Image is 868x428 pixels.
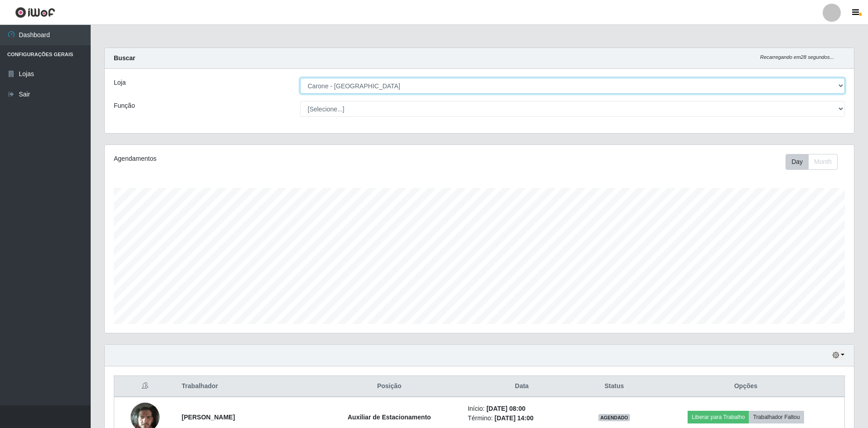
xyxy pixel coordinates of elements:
[760,54,834,60] i: Recarregando em 28 segundos...
[786,154,809,170] button: Day
[808,154,838,170] button: Month
[786,154,845,170] div: Toolbar with button groups
[486,405,525,412] time: [DATE] 08:00
[114,78,126,87] label: Loja
[582,376,647,397] th: Status
[114,154,411,164] div: Agendamentos
[688,411,749,423] button: Liberar para Trabalho
[114,101,135,111] label: Função
[462,376,582,397] th: Data
[468,404,576,414] li: Início:
[749,411,804,423] button: Trabalhador Faltou
[114,54,135,62] strong: Buscar
[182,414,235,421] strong: [PERSON_NAME]
[176,376,316,397] th: Trabalhador
[786,154,838,170] div: First group
[348,414,431,421] strong: Auxiliar de Estacionamento
[495,414,533,422] time: [DATE] 14:00
[15,7,55,18] img: CoreUI Logo
[598,414,630,421] span: AGENDADO
[647,376,845,397] th: Opções
[316,376,462,397] th: Posição
[468,414,576,423] li: Término:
